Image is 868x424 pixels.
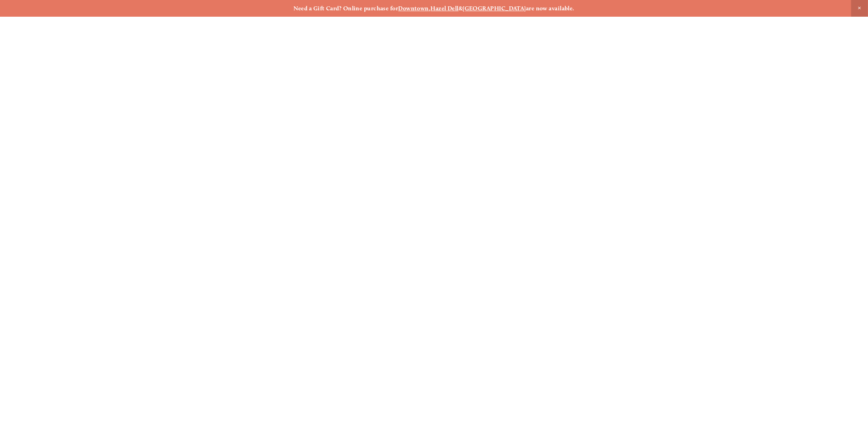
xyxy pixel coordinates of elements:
[398,5,429,12] a: Downtown
[526,5,575,12] strong: are now available.
[459,5,463,12] strong: &
[431,5,459,12] a: Hazel Dell
[463,5,526,12] a: [GEOGRAPHIC_DATA]
[429,5,430,12] strong: ,
[293,5,399,12] strong: Need a Gift Card? Online purchase for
